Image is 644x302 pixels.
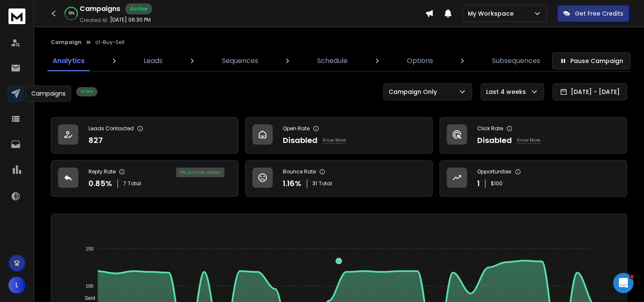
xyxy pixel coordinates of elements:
[245,160,433,197] a: Bounce Rate1.16%31Total
[144,56,163,66] p: Leads
[26,85,71,102] div: Campaigns
[88,135,103,146] p: 827
[110,16,151,23] p: [DATE] 06:30 PM
[51,160,238,197] a: Reply Rate0.85%7Total14% positive replies
[477,168,511,175] p: Opportunities
[8,8,25,24] img: logo
[86,246,94,251] tspan: 150
[80,4,120,14] h1: Campaigns
[86,283,94,288] tspan: 100
[217,51,263,71] a: Sequences
[477,125,503,132] p: Click Rate
[491,180,503,187] p: $ 100
[486,88,529,96] p: Last 4 weeks
[312,180,317,187] span: 31
[51,117,238,154] a: Leads Contacted827
[88,125,134,132] p: Leads Contacted
[123,180,126,187] span: 7
[312,51,353,71] a: Schedule
[53,56,85,66] p: Analytics
[317,56,348,66] p: Schedule
[138,51,168,71] a: Leads
[245,117,433,154] a: Open RateDisabledKnow More
[575,9,623,18] p: Get Free Credits
[88,178,112,189] p: 0.85 %
[283,168,316,175] p: Bounce Rate
[439,117,627,154] a: Click RateDisabledKnow More
[553,83,627,100] button: [DATE] - [DATE]
[68,11,75,16] p: 58 %
[487,51,545,71] a: Subsequences
[47,51,90,71] a: Analytics
[407,56,433,66] p: Options
[125,3,152,14] div: Active
[557,5,629,22] button: Get Free Credits
[492,56,540,66] p: Subsequences
[283,178,301,189] p: 1.16 %
[283,135,318,146] p: Disabled
[323,137,346,144] p: Know More
[517,137,540,144] p: Know More
[552,52,630,69] button: Pause Campaign
[439,160,627,197] a: Opportunities1$100
[76,87,97,96] div: Active
[613,273,633,293] iframe: Intercom live chat
[176,167,224,177] div: 14 % positive replies
[283,125,310,132] p: Open Rate
[8,277,25,294] button: L
[95,39,124,46] p: c1-Buy-Sell
[88,168,116,175] p: Reply Rate
[222,56,258,66] p: Sequences
[402,51,438,71] a: Options
[128,180,141,187] span: Total
[78,295,95,301] span: Sent
[319,180,332,187] span: Total
[80,17,108,24] p: Created At:
[51,39,82,46] button: Campaign
[477,178,480,189] p: 1
[477,135,512,146] p: Disabled
[468,9,517,18] p: My Workspace
[389,88,440,96] p: Campaign Only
